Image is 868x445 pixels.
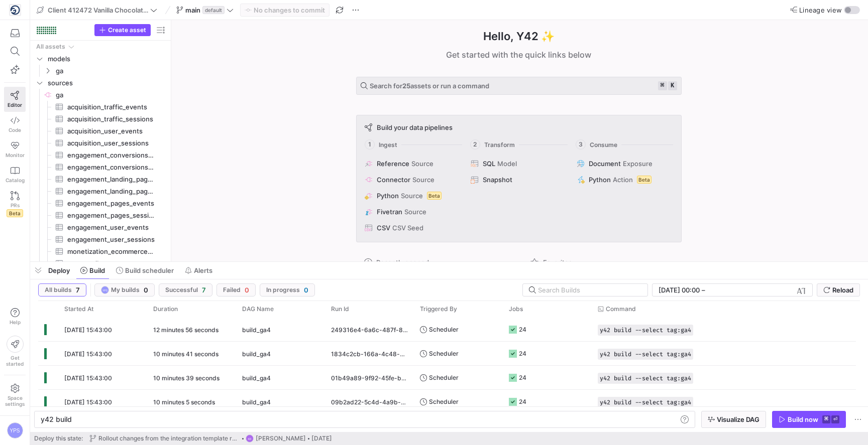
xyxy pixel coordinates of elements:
[67,258,155,269] span: user_attributes_events​​​​​​​​​
[67,222,155,233] span: engagement_user_events​​​​​​​​​
[363,158,463,170] button: ReferenceSource
[98,435,240,442] span: Rollout changes from the integration template repo
[34,65,167,77] div: Press SPACE to select this row.
[376,258,429,266] span: Recently opened
[377,123,453,131] span: Build your data pipelines
[159,283,212,296] button: Successful7
[589,160,621,168] span: Document
[101,286,109,294] div: YPS
[4,379,26,411] a: Spacesettings
[34,221,167,233] div: Press SPACE to select this row.
[600,327,691,334] span: y42 build --select tag:ga4
[8,102,22,108] span: Editor
[34,113,167,125] a: acquisition_traffic_sessions​​​​​​​​​
[404,208,426,216] span: Source
[76,286,80,294] span: 7
[4,187,26,221] a: PRsBeta
[7,422,23,438] div: YPS
[34,257,167,269] a: user_attributes_events​​​​​​​​​
[4,87,26,112] a: Editor
[377,160,409,168] span: Reference
[701,411,766,428] button: Visualize DAG
[600,351,691,358] span: y42 build --select tag:ga4
[668,81,677,90] kbd: k
[589,176,611,184] span: Python
[242,342,271,366] span: build_ga4
[64,326,112,334] span: [DATE] 15:43:00
[216,283,256,296] button: Failed0
[377,176,410,184] span: Connector
[4,162,26,187] a: Catalog
[242,318,271,342] span: build_ga4
[363,222,463,234] button: CSVCSV Seed
[519,318,526,341] div: 24
[377,224,390,232] span: CSV
[34,233,167,245] a: engagement_user_sessions​​​​​​​​​
[153,398,215,406] y42-duration: 10 minutes 5 seconds
[34,161,167,173] a: engagement_conversions_sessions​​​​​​​​​
[10,5,20,15] img: https://storage.googleapis.com/y42-prod-data-exchange/images/yakPloC5i6AioCi4fIczWrDfRkcT4LKn1FCT...
[429,390,459,413] span: Scheduler
[34,125,167,137] div: Press SPACE to select this row.
[153,374,220,382] y42-duration: 10 minutes 39 seconds
[469,174,569,186] button: Snapshot
[67,210,155,221] span: engagement_pages_sessions​​​​​​​​​
[165,286,198,293] span: Successful
[799,6,842,14] span: Lineage view
[9,127,21,133] span: Code
[519,366,526,389] div: 24
[34,89,167,101] a: ga​​​​​​​​
[34,89,167,101] div: Press SPACE to select this row.
[185,6,200,14] span: main
[202,6,225,14] span: default
[34,173,167,185] a: engagement_landing_pages_events​​​​​​​​​
[483,176,512,184] span: Snapshot
[34,113,167,125] div: Press SPACE to select this row.
[7,209,23,217] span: Beta
[543,258,572,266] span: Favorites
[623,160,653,168] span: Exposure
[658,81,667,90] kbd: ⌘
[256,435,306,442] span: [PERSON_NAME]
[67,137,155,149] span: acquisition_user_sessions​​​​​​​​​
[356,77,682,95] button: Search for25assets or run a command⌘k
[242,366,271,390] span: build_ga4
[144,286,148,294] span: 0
[4,420,26,441] button: YPS
[76,262,110,279] button: Build
[34,53,167,65] div: Press SPACE to select this row.
[420,306,457,313] span: Triggered By
[6,177,25,183] span: Catalog
[538,286,639,294] input: Search Builds
[325,390,414,413] div: 09b2ad22-5c4d-4a9b-ae70-e6def5547805
[56,65,165,77] span: ga
[108,27,146,34] span: Create asset
[64,306,93,313] span: Started At
[4,137,26,162] a: Monitor
[356,49,682,61] div: Get started with the quick links below
[202,286,206,294] span: 7
[48,266,70,274] span: Deploy
[34,221,167,233] a: engagement_user_events​​​​​​​​​
[153,326,219,334] y42-duration: 12 minutes 56 seconds
[223,286,241,293] span: Failed
[260,283,315,296] button: In progress0
[34,4,160,17] button: Client 412472 Vanilla Chocolatier Konditori ApS
[67,150,155,161] span: engagement_conversions_events​​​​​​​​​
[363,190,463,202] button: PythonSourceBeta
[483,160,495,168] span: SQL
[34,41,167,53] div: Press SPACE to select this row.
[788,415,818,423] div: Build now
[772,411,846,428] button: Build now⌘⏎
[242,306,274,313] span: DAG Name
[34,197,167,209] a: engagement_pages_events​​​​​​​​​
[311,435,332,442] span: [DATE]
[34,101,167,113] div: Press SPACE to select this row.
[34,257,167,269] div: Press SPACE to select this row.
[427,192,442,200] span: Beta
[125,266,174,274] span: Build scheduler
[412,176,435,184] span: Source
[377,208,402,216] span: Fivetran
[64,374,112,382] span: [DATE] 15:43:00
[246,434,254,442] div: KD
